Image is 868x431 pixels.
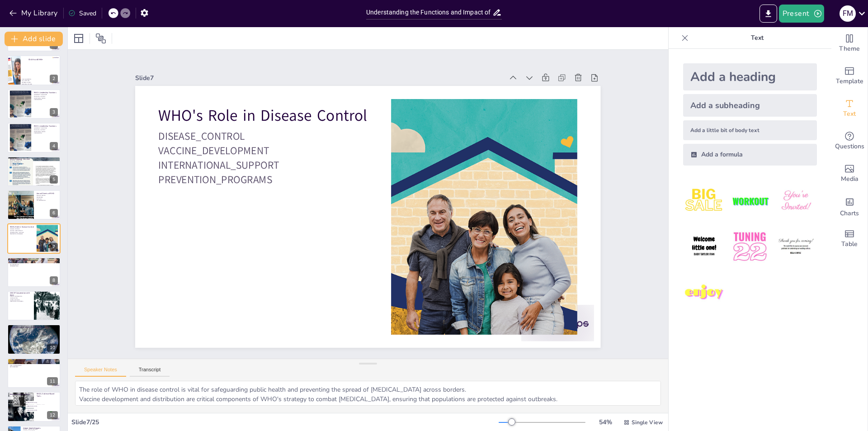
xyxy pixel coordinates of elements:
[7,190,61,220] div: 6
[27,410,52,411] span: [GEOGRAPHIC_DATA]
[10,232,34,234] p: INTERNATIONAL_SUPPORT
[10,226,34,228] p: WHO's Role in Disease Control
[10,292,31,297] p: UNICEF Cooperation with WHO
[10,299,31,301] p: GLOBAL_WELFARE
[7,358,61,388] div: 11
[37,192,58,195] p: Annual Events of WHO
[835,142,864,152] span: Questions
[10,258,58,261] p: WHO and Health Research
[37,198,58,200] p: ADVOCACY
[831,125,868,157] div: Get real-time input from your audience
[23,428,58,430] p: GLOBAL_HEALTH_REPORTS
[7,324,61,354] div: 10
[37,195,58,197] p: ANNUAL_EVENTS
[34,95,58,97] p: TECHNICAL_SUPPORT
[130,367,170,377] button: Transcript
[50,108,58,116] div: 3
[10,161,58,163] p: EMRO_IMPORTANCE
[840,5,856,22] div: F M
[10,228,34,230] p: DISEASE_CONTROL
[47,377,58,385] div: 11
[683,226,725,268] img: 4.jpeg
[831,223,868,255] div: Add a table
[10,164,58,166] p: COLLABORATION
[7,156,61,186] div: 5
[10,296,31,298] p: UNICEF_COOPERATION
[10,298,31,299] p: IMMUNIZATION
[683,120,817,140] div: Add a little bit of body text
[27,406,52,407] span: [GEOGRAPHIC_DATA]
[759,5,777,23] button: Export to PowerPoint
[10,260,58,262] p: HEALTH_RESEARCH
[779,5,824,23] button: Present
[10,361,58,363] p: HEALTH_PROMOTION
[37,405,58,407] p: TECHNICAL_RESOURCES
[843,109,856,119] span: Text
[594,418,616,426] div: 54 %
[34,94,58,96] p: LEADERSHIP_FUNCTIONS
[729,180,771,222] img: 2.jpeg
[10,332,58,334] p: VITAMIN_A
[5,32,63,46] button: Add slide
[7,291,61,321] div: 9
[34,97,58,99] p: MONITORING_TRENDS
[22,80,38,81] p: HQ_LOCATION
[7,89,61,119] div: 3
[50,276,58,284] div: 8
[47,411,58,419] div: 12
[192,45,276,407] div: Slide 7
[10,230,34,232] p: VACCINE_DEVELOPMENT
[22,83,38,85] p: REGIONAL_OFFICES
[37,407,58,409] p: RESEARCH
[840,5,856,23] button: F M
[34,128,58,129] p: LEADERSHIP_FUNCTIONS
[683,144,817,166] div: Add a formula
[47,344,58,352] div: 10
[683,94,817,117] div: Add a subheading
[10,264,58,265] p: COLLABORATION
[50,243,58,251] div: 7
[251,189,308,397] p: DISEASE_CONTROL
[831,60,868,92] div: Add ready made slides
[10,301,31,303] p: DEVELOPING_COUNTRIES
[10,159,58,161] p: REGIONAL_STRUCTURE
[10,331,58,333] p: ADVOCACY
[841,239,858,249] span: Table
[75,367,126,377] button: Speaker Notes
[10,326,58,328] p: Responsibilities of UNICEF in [GEOGRAPHIC_DATA]
[37,196,58,198] p: AWARENESS
[10,366,58,368] p: EMPOWERMENT
[7,392,61,422] div: 12
[37,404,58,406] p: HEALTH_POLICY
[10,233,34,235] p: PREVENTION_PROGRAMS
[34,99,58,101] p: COORDINATION
[839,44,860,54] span: Theme
[50,142,58,150] div: 4
[10,157,58,160] p: WHO's Regional Structure
[37,402,58,404] p: EVIDENCE_BASED_TOOLS
[37,200,58,202] p: COLLABORATION
[10,327,58,329] p: UNICEF_OMAN
[683,63,817,90] div: Add a heading
[683,272,725,314] img: 7.jpeg
[34,133,58,134] p: COORDINATION
[683,180,725,222] img: 1.jpeg
[71,31,86,46] div: Layout
[10,360,58,362] p: Health Promotion Campaigns
[71,418,499,426] div: Slide 7 / 25
[7,55,61,85] div: 2
[50,209,58,217] div: 6
[10,265,58,267] p: INTERVENTIONS
[775,180,817,222] img: 3.jpeg
[28,58,42,61] span: Click to add title
[841,174,859,184] span: Media
[10,329,58,331] p: CAPACITY_BUILDING
[7,6,61,20] button: My Library
[265,192,322,400] p: VACCINE_DEVELOPMENT
[840,208,859,218] span: Charts
[10,163,58,165] p: TAILORED_INTERVENTIONS
[7,257,61,287] div: 8
[10,393,31,396] span: Ask your question here...
[34,129,58,131] p: TECHNICAL_SUPPORT
[34,91,58,94] p: WHO's Leadership Functions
